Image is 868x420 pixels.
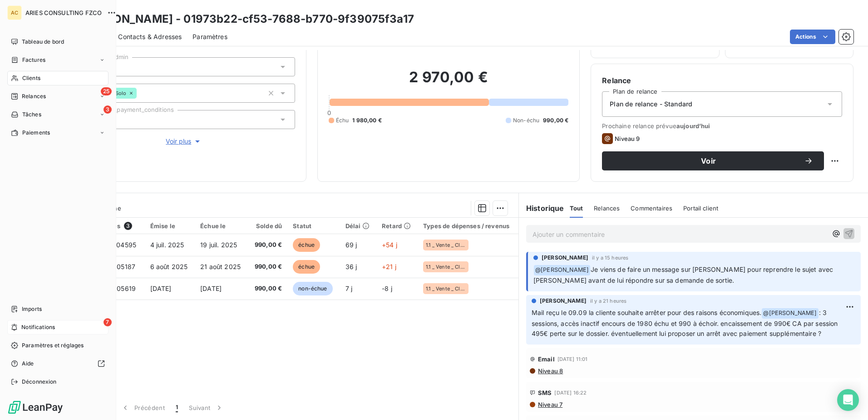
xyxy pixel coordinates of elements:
span: @ [PERSON_NAME] [534,265,590,275]
span: Tout [570,205,583,212]
span: Je viens de faire un message sur [PERSON_NAME] pour reprendre le sujet avec [PERSON_NAME] avant d... [533,265,835,284]
div: Types de dépenses / revenus [423,222,513,230]
button: Voir [602,151,824,170]
span: échue [293,238,320,252]
span: échue [293,260,320,274]
span: il y a 21 heures [590,298,626,304]
span: Aide [22,360,34,368]
span: Paramètres [192,32,227,41]
span: Niveau 7 [537,401,562,408]
div: Délai [345,222,371,230]
h6: Historique [519,203,564,214]
div: Solde dû [253,222,282,230]
span: Paiements [22,129,50,137]
span: Portail client [683,205,718,212]
span: Notifications [21,323,55,331]
span: 7 [104,318,112,326]
div: Statut [293,222,334,230]
span: 1.1 _ Vente _ Clients [426,264,466,270]
button: 1 [170,398,183,417]
span: SMS [538,389,552,396]
span: : 3 sessions, accès inactif encours de 1980 échu et 990 à échoir. encaissement de 990€ CA par ses... [532,309,840,338]
span: il y a 15 heures [592,255,628,260]
h6: Relance [602,75,842,86]
span: 990,00 € [253,262,282,271]
span: 1.1 _ Vente _ Clients [426,286,466,291]
span: 990,00 € [253,284,282,293]
span: 25 [101,87,112,95]
input: Ajouter une valeur [137,89,144,97]
button: Voir plus [73,136,295,146]
span: 6 août 2025 [150,263,188,270]
span: Niveau 9 [615,135,640,142]
img: Logo LeanPay [7,400,64,415]
span: 4 juil. 2025 [150,241,184,249]
span: 7 j [345,285,352,292]
span: +21 j [382,263,396,270]
span: Tableau de bord [22,38,64,46]
span: 1.1 _ Vente _ Clients [426,242,466,248]
span: [DATE] [150,285,172,292]
span: Email [538,355,555,363]
div: AC [7,5,22,20]
span: Voir plus [166,137,202,146]
div: Émise le [150,222,189,230]
span: Imports [22,305,42,313]
span: Relances [594,205,620,212]
span: Commentaires [631,205,672,212]
span: 3 [104,105,112,114]
span: 990,00 € [253,240,282,250]
div: Open Intercom Messenger [837,389,859,411]
span: Niveau 8 [537,367,563,375]
span: Contacts & Adresses [118,32,182,41]
button: Actions [790,30,835,44]
button: Suivant [183,398,229,417]
span: Non-échu [513,116,539,125]
span: ARIES CONSULTING FZCO [25,9,102,16]
span: +54 j [382,241,397,249]
span: Déconnexion [22,378,57,386]
span: 19 juil. 2025 [200,241,237,249]
span: non-échue [293,282,332,295]
span: -8 j [382,285,392,292]
span: 1 980,00 € [352,116,382,125]
span: Paramètres et réglages [22,341,84,350]
span: Factures [22,56,45,64]
span: 990,00 € [543,116,568,125]
span: Échu [336,116,349,125]
span: @ [PERSON_NAME] [762,308,818,319]
span: [PERSON_NAME] [542,254,588,262]
h3: [PERSON_NAME] - 01973b22-cf53-7688-b770-9f39075f3a17 [80,11,414,27]
span: [DATE] 11:01 [557,356,588,362]
button: Précédent [115,398,170,417]
span: 21 août 2025 [200,263,241,270]
span: 1 [176,403,178,412]
a: Aide [7,356,108,371]
div: Échue le [200,222,242,230]
span: 0 [327,109,331,116]
span: aujourd’hui [676,122,710,130]
span: Prochaine relance prévue [602,122,842,130]
span: Relances [22,92,46,100]
span: [PERSON_NAME] [540,297,587,305]
span: Mail reçu le 09.09 la cliente souhaite arrêter pour des raisons économiques. [532,309,761,316]
span: Plan de relance - Standard [610,100,692,109]
div: Retard [382,222,412,230]
span: [DATE] [200,285,222,292]
span: Voir [613,157,804,165]
span: 36 j [345,263,357,270]
span: Tâches [22,110,41,119]
span: 3 [124,222,132,230]
span: Clients [22,74,40,82]
span: 69 j [345,241,357,249]
span: [DATE] 16:22 [554,390,587,395]
h2: 2 970,00 € [329,68,569,95]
